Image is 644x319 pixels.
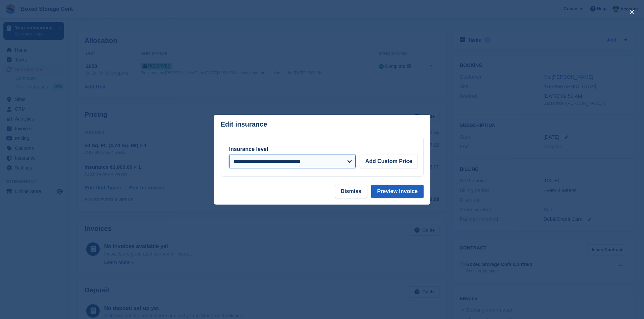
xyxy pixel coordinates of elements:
[221,121,267,128] p: Edit insurance
[626,7,637,18] button: close
[371,185,423,198] button: Preview Invoice
[335,185,367,198] button: Dismiss
[360,155,418,168] button: Add Custom Price
[229,146,268,152] label: Insurance level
